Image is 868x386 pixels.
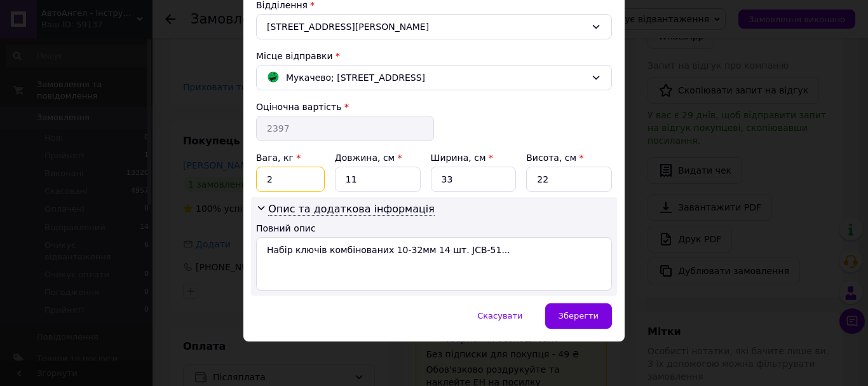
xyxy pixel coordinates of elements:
[256,223,316,233] label: Повний опис
[256,14,612,39] div: [STREET_ADDRESS][PERSON_NAME]
[256,50,612,62] div: Місце відправки
[286,71,425,85] span: Мукачево; [STREET_ADDRESS]
[256,237,612,291] textarea: Набір ключів комбінованих 10-32мм 14 шт. JCB-51...
[526,153,583,163] label: Висота, см
[268,203,435,216] span: Опис та додаткова інформація
[335,153,402,163] label: Довжина, см
[431,153,493,163] label: Ширина, см
[559,311,599,321] span: Зберегти
[256,102,341,112] label: Оціночна вартість
[256,153,301,163] label: Вага, кг
[477,311,522,321] span: Скасувати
